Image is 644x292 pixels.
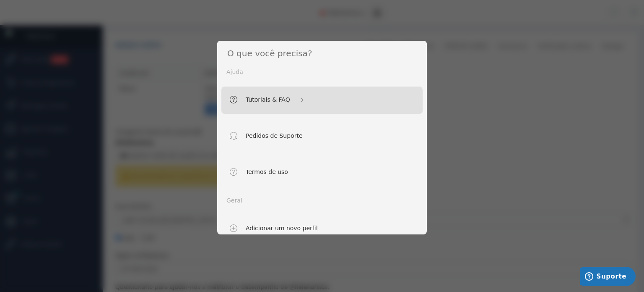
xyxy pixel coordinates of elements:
[230,131,303,142] span: Pedidos de Suporte
[226,68,243,75] span: Ajuda
[230,224,318,234] span: Adicionar um novo perfil
[217,41,427,66] input: O que você precisa?
[230,95,305,106] span: Tutoriais & FAQ
[580,267,636,288] iframe: Abre um widget para que você possa encontrar mais informações
[230,167,288,178] span: Termos de uso
[226,197,242,204] span: Geral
